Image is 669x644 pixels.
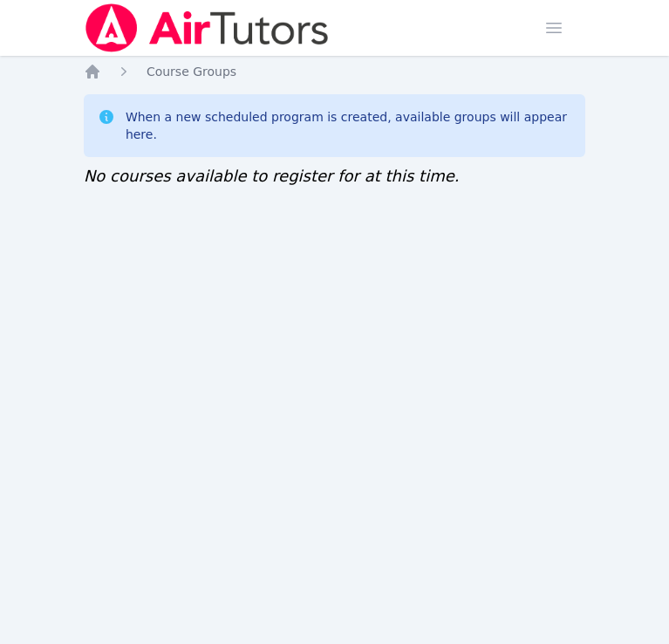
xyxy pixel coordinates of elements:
[84,3,331,52] img: Air Tutors
[84,63,585,80] nav: Breadcrumb
[147,65,236,79] span: Course Groups
[84,167,460,185] span: No courses available to register for at this time.
[126,108,571,143] div: When a new scheduled program is created, available groups will appear here.
[147,63,236,80] a: Course Groups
